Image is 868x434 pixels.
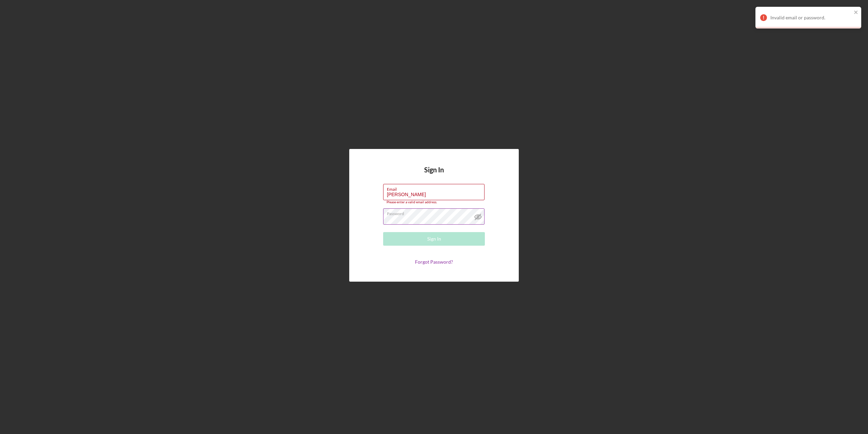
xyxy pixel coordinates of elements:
div: Sign In [427,232,441,246]
label: Password [387,209,485,216]
label: Email [387,184,485,192]
button: close [854,10,859,16]
div: Please enter a valid email address. [383,200,485,204]
a: Forgot Password? [415,259,453,265]
button: Sign In [383,232,485,246]
h4: Sign In [424,166,444,184]
div: Invalid email or password. [770,15,852,20]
